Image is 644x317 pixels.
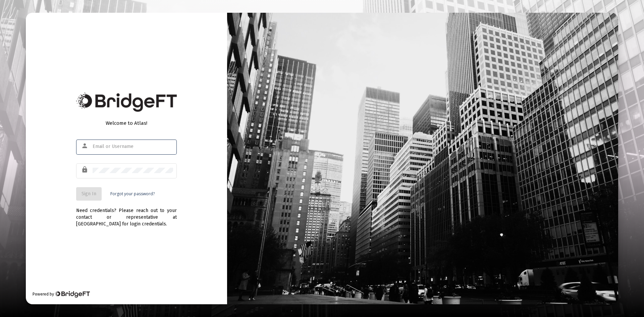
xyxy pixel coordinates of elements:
[81,142,89,150] mat-icon: person
[76,187,102,201] button: Sign In
[82,191,96,197] span: Sign In
[76,120,177,126] div: Welcome to Atlas!
[76,201,177,227] div: Need credentials? Please reach out to your contact or representative at [GEOGRAPHIC_DATA] for log...
[55,291,90,298] img: Bridge Financial Technology Logo
[81,166,89,174] mat-icon: lock
[93,144,173,149] input: Email or Username
[76,93,177,112] img: Bridge Financial Technology Logo
[110,191,155,197] a: Forgot your password?
[33,291,90,298] div: Powered by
